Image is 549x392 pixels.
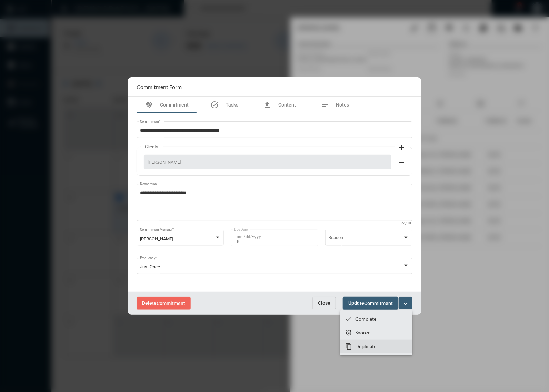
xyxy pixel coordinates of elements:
[355,343,376,349] p: Duplicate
[355,316,376,322] p: Complete
[345,329,352,336] mat-icon: snooze
[355,330,370,335] p: Snooze
[345,315,352,322] mat-icon: checkmark
[345,343,352,350] mat-icon: content_copy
